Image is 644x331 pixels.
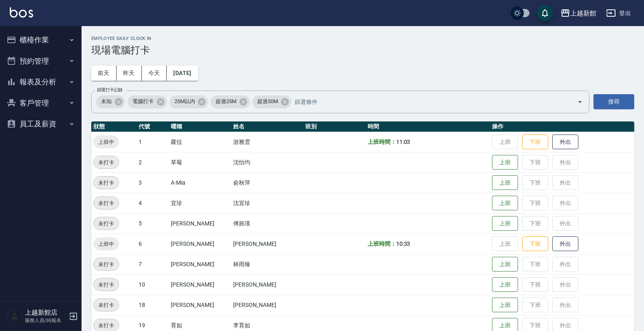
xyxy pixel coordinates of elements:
span: 上班中 [93,138,119,146]
b: 上班時間： [368,139,396,145]
div: 上越新館 [570,8,596,18]
td: 5 [137,213,169,234]
td: 4 [137,193,169,213]
td: 3 [137,172,169,193]
button: 下班 [522,236,548,252]
button: 上班 [492,196,518,211]
th: 狀態 [91,121,137,132]
td: 10 [137,274,169,295]
span: 未打卡 [94,301,119,309]
p: 服務人員/純報表 [25,317,66,324]
span: 未打卡 [94,179,119,187]
button: 外出 [552,135,578,150]
td: 傅旌瑛 [231,213,304,234]
img: Person [7,308,23,324]
button: 櫃檯作業 [3,29,78,51]
td: [PERSON_NAME] [231,295,304,315]
span: 11:03 [396,139,410,145]
div: 25M以內 [170,95,209,108]
button: 昨天 [117,66,142,81]
button: Open [573,95,587,108]
button: 上班 [492,277,518,292]
button: 預約管理 [3,51,78,72]
button: 外出 [552,236,578,252]
span: 未打卡 [94,321,119,330]
button: 上班 [492,298,518,313]
td: 沈宜珍 [231,193,304,213]
span: 25M以內 [170,97,200,106]
span: 未打卡 [94,158,119,167]
button: 上越新館 [557,5,600,22]
td: [PERSON_NAME] [231,274,304,295]
button: [DATE] [167,66,198,81]
th: 姓名 [231,121,304,132]
th: 時間 [366,121,490,132]
div: 未知 [96,95,125,108]
button: 報表及分析 [3,71,78,93]
h5: 上越新館店 [25,309,66,317]
span: 未打卡 [94,199,119,207]
label: 篩選打卡記錄 [97,87,123,93]
td: 7 [137,254,169,274]
span: 超過25M [211,97,241,106]
td: [PERSON_NAME] [169,254,231,274]
button: 上班 [492,216,518,231]
span: 未打卡 [94,219,119,228]
button: 上班 [492,155,518,170]
button: 搜尋 [593,94,634,109]
button: 登出 [603,6,634,21]
td: 林雨臻 [231,254,304,274]
span: 未知 [96,97,117,106]
td: [PERSON_NAME] [231,234,304,254]
img: Logo [10,7,33,18]
td: [PERSON_NAME] [169,234,231,254]
th: 代號 [137,121,169,132]
button: 今天 [142,66,167,81]
td: [PERSON_NAME] [169,274,231,295]
td: A-Mia [169,172,231,193]
b: 上班時間： [368,241,396,247]
button: 上班 [492,175,518,190]
button: save [537,5,553,21]
div: 超過25M [211,95,250,108]
button: 上班 [492,257,518,272]
th: 操作 [490,121,634,132]
span: 未打卡 [94,260,119,269]
td: 沈怡均 [231,152,304,172]
th: 班別 [303,121,366,132]
td: 蘿拉 [169,132,231,152]
td: [PERSON_NAME] [169,295,231,315]
td: 18 [137,295,169,315]
td: 2 [137,152,169,172]
div: 超過50M [252,95,291,108]
span: 上班中 [93,240,119,248]
span: 電腦打卡 [128,97,159,106]
button: 員工及薪資 [3,113,78,135]
span: 10:33 [396,241,410,247]
td: 1 [137,132,169,152]
h3: 現場電腦打卡 [91,44,634,56]
td: 俞秋萍 [231,172,304,193]
td: 草莓 [169,152,231,172]
td: 宜珍 [169,193,231,213]
td: 游雅雲 [231,132,304,152]
td: 6 [137,234,169,254]
button: 下班 [522,135,548,150]
div: 電腦打卡 [128,95,167,108]
td: [PERSON_NAME] [169,213,231,234]
h2: Employee Daily Clock In [91,36,634,41]
button: 前天 [91,66,117,81]
span: 未打卡 [94,280,119,289]
th: 暱稱 [169,121,231,132]
input: 篩選條件 [293,95,563,109]
span: 超過50M [252,97,283,106]
button: 客戶管理 [3,93,78,114]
